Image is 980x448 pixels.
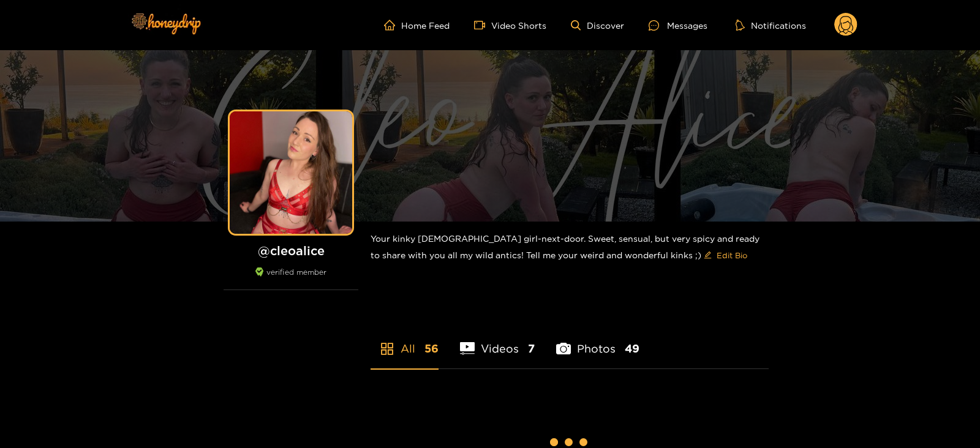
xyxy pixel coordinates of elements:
span: appstore [380,342,394,356]
h1: @ cleoalice [224,243,358,258]
a: Home Feed [384,20,450,31]
div: verified member [224,267,358,290]
span: Edit Bio [717,249,747,261]
span: video-camera [474,20,491,31]
span: 49 [625,341,639,356]
div: Messages [649,18,707,32]
span: 56 [424,341,439,356]
li: All [371,313,439,368]
span: edit [704,251,712,260]
span: home [384,20,401,31]
div: Your kinky [DEMOGRAPHIC_DATA] girl-next-door. Sweet, sensual, but very spicy and ready to share w... [371,222,769,275]
a: Discover [571,20,624,31]
a: Video Shorts [474,20,546,31]
button: Notifications [732,19,810,31]
span: 7 [528,341,535,356]
li: Photos [556,313,639,368]
button: editEdit Bio [701,245,750,265]
li: Videos [460,313,535,368]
